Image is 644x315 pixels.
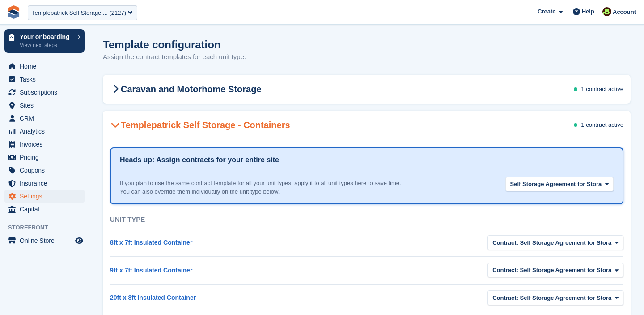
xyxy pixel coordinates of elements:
[110,239,192,246] a: 8ft x 7ft Insulated Container
[505,177,614,192] button: Self Storage Agreement for Stora
[120,179,412,196] div: If you plan to use the same contract template for all your unit types, apply it to all unit types...
[20,60,73,73] span: Home
[4,203,85,216] a: menu
[4,234,85,247] a: menu
[4,86,85,99] a: menu
[20,151,73,164] span: Pricing
[20,86,73,99] span: Subscriptions
[20,138,73,151] span: Invoices
[581,86,606,92] span: 1 contract
[602,7,611,16] img: Catherine Coffey
[538,7,555,16] span: Create
[20,203,73,216] span: Capital
[120,187,401,196] p: You can also override them individually on the unit type below.
[4,60,85,73] a: menu
[20,164,73,177] span: Coupons
[613,8,636,17] span: Account
[110,267,192,274] a: 9ft x 7ft Insulated Container
[510,180,602,189] span: Self Storage Agreement for Stora
[20,190,73,203] span: Settings
[492,266,611,275] span: Contract: Self Storage Agreement for Stora
[120,155,279,165] h1: Heads up: Assign contracts for your entire site
[4,151,85,164] a: menu
[20,73,73,86] span: Tasks
[4,99,85,112] a: menu
[4,29,85,53] a: Your onboarding View next steps
[4,138,85,151] a: menu
[20,125,73,138] span: Analytics
[110,120,290,130] h2: Templepatrick Self Storage - Containers
[20,234,73,247] span: Online Store
[4,190,85,203] a: menu
[32,9,126,17] div: Templepatrick Self Storage ... (2127)
[7,5,21,19] img: stora-icon-8386f47178a22dfd0bd8f6a31ec36ba5ce8667c1dd55bd0f319d3a0aa187defe.svg
[487,263,623,278] button: Contract: Self Storage Agreement for Stora
[4,112,85,125] a: menu
[103,39,246,51] h1: Template configuration
[20,41,73,49] p: View next steps
[608,86,623,92] span: active
[487,235,623,250] button: Contract: Self Storage Agreement for Stora
[492,238,611,247] span: Contract: Self Storage Agreement for Stora
[8,223,89,232] span: Storefront
[492,293,611,302] span: Contract: Self Storage Agreement for Stora
[110,211,367,229] th: Unit type
[20,34,73,40] p: Your onboarding
[20,112,73,125] span: CRM
[20,99,73,112] span: Sites
[608,121,623,128] span: active
[4,125,85,138] a: menu
[74,235,85,246] a: Preview store
[582,7,594,16] span: Help
[110,294,196,301] a: 20ft x 8ft Insulated Container
[4,177,85,190] a: menu
[20,177,73,190] span: Insurance
[4,73,85,86] a: menu
[110,84,262,95] h2: Caravan and Motorhome Storage
[581,121,606,128] span: 1 contract
[103,52,246,62] p: Assign the contract templates for each unit type.
[4,164,85,177] a: menu
[487,290,623,305] button: Contract: Self Storage Agreement for Stora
